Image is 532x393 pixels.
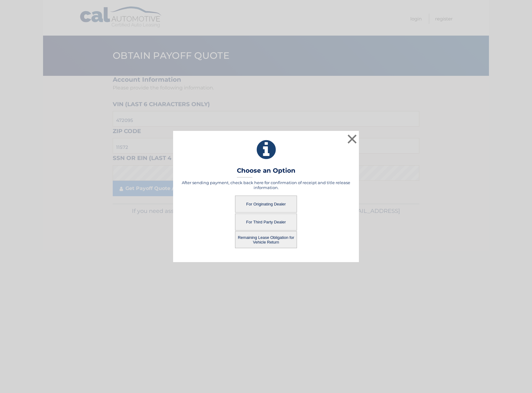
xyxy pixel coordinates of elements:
[235,196,297,213] button: For Originating Dealer
[181,180,351,190] h5: After sending payment, check back here for confirmation of receipt and title release information.
[346,133,358,145] button: ×
[235,214,297,231] button: For Third Party Dealer
[237,167,295,178] h3: Choose an Option
[235,231,297,248] button: Remaining Lease Obligation for Vehicle Return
